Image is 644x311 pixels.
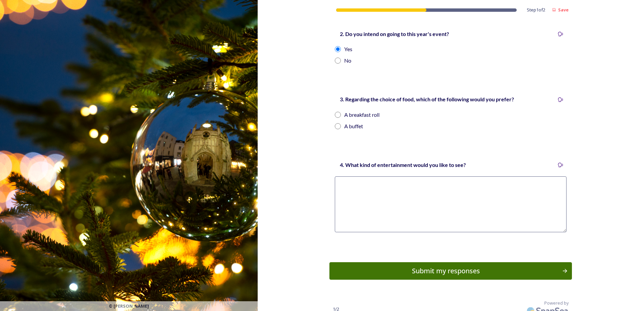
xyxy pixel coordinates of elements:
div: A breakfast roll [344,111,380,119]
div: Yes [344,45,352,53]
strong: 3. Regarding the choice of food, which of the following would you prefer? [340,96,514,102]
span: Powered by [544,300,569,306]
div: A buffet [344,122,363,130]
div: No [344,57,351,65]
span: Step 1 of 2 [527,7,545,13]
button: Continue [329,262,572,280]
strong: 4. What kind of entertainment would you like to see? [340,162,466,168]
span: © [PERSON_NAME] [109,303,149,309]
strong: Save [558,7,569,13]
div: Submit my responses [333,266,558,276]
strong: 2. Do you intend on going to this year's event? [340,31,449,37]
